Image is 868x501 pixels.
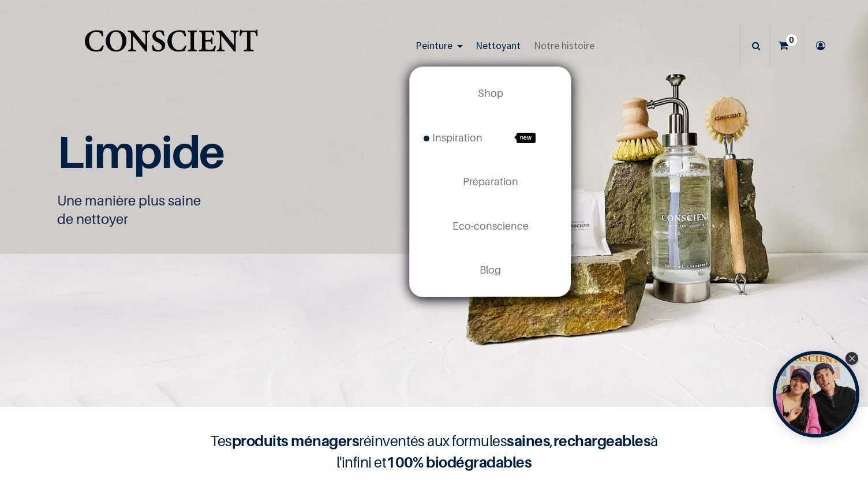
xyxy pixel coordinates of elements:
span: Nettoyant [476,39,521,52]
span: Eco-conscience [452,220,529,232]
b: produits ménagers [232,432,359,450]
img: Conscient [82,23,260,69]
b: 100% biodégradables [386,453,532,471]
span: new [517,133,536,143]
span: Peinture [416,39,452,52]
span: Blog [480,264,501,276]
a: Peinture [409,25,469,66]
p: Une manière plus saine de nettoyer [57,192,432,229]
div: Open Tolstoy widget [773,351,859,438]
sup: 0 [786,34,797,46]
div: Open Tolstoy [773,351,859,438]
iframe: Tidio Chat [809,427,863,481]
h4: Tes réinventés aux formules , à l'infini et [203,430,665,474]
span: Limpide [57,125,224,178]
a: 0 [770,25,803,66]
b: rechargeables [553,432,650,450]
span: Préparation [463,175,518,188]
span: Notre histoire [534,39,594,52]
b: saines [507,432,550,450]
a: Logo of Conscient [82,23,260,69]
div: Tolstoy bubble widget [773,351,859,438]
span: Shop [478,87,503,99]
span: Inspiration [424,132,482,144]
div: Close Tolstoy widget [845,352,858,365]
